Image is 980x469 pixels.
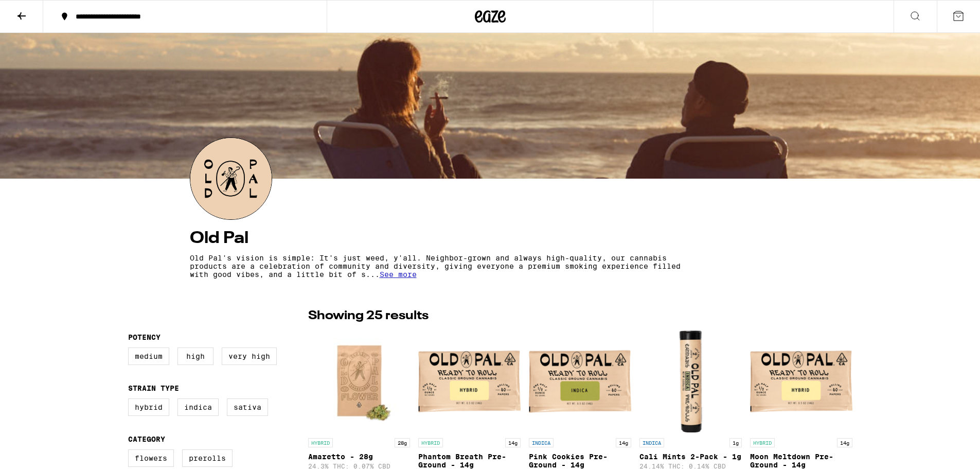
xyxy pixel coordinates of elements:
[529,453,631,469] p: Pink Cookies Pre-Ground - 14g
[308,453,411,461] p: Amaretto - 28g
[729,438,742,447] p: 1g
[222,348,277,365] label: Very High
[529,438,554,447] p: INDICA
[190,254,700,279] p: Old Pal's vision is simple: It's just weed, y'all. Neighbor-grown and always high-quality, our ca...
[750,453,852,469] p: Moon Meltdown Pre-Ground - 14g
[529,330,631,433] img: Old Pal - Pink Cookies Pre-Ground - 14g
[395,438,410,447] p: 28g
[750,330,852,433] img: Old Pal - Moon Meltdown Pre-Ground - 14g
[750,438,775,447] p: HYBRID
[505,438,521,447] p: 14g
[616,438,631,447] p: 14g
[639,453,742,461] p: Cali Mints 2-Pack - 1g
[380,270,417,279] span: See more
[227,398,268,416] label: Sativa
[128,384,179,392] legend: Strain Type
[418,330,521,433] img: Old Pal - Phantom Breath Pre-Ground - 14g
[308,438,333,447] p: HYBRID
[418,453,521,469] p: Phantom Breath Pre-Ground - 14g
[190,230,791,247] h4: Old Pal
[308,307,429,325] p: Showing 25 results
[128,333,161,341] legend: Potency
[190,138,272,219] img: Old Pal logo
[837,438,852,447] p: 14g
[128,449,174,467] label: Flowers
[182,449,233,467] label: Prerolls
[177,398,219,416] label: Indica
[128,435,165,443] legend: Category
[308,330,411,433] img: Old Pal - Amaretto - 28g
[639,330,742,433] img: Old Pal - Cali Mints 2-Pack - 1g
[177,348,213,365] label: High
[128,348,169,365] label: Medium
[418,438,443,447] p: HYBRID
[128,398,169,416] label: Hybrid
[639,438,664,447] p: INDICA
